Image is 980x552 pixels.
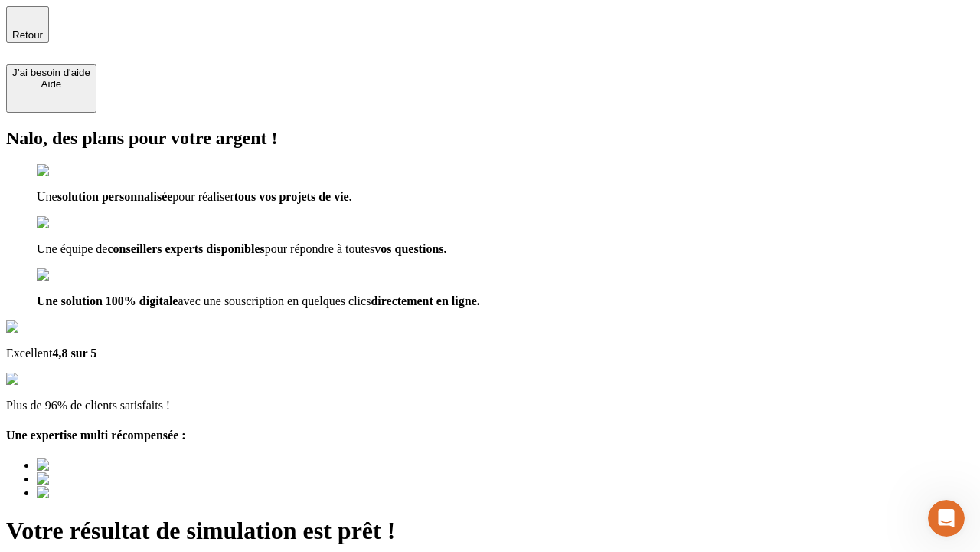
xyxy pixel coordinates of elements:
[265,242,375,255] span: pour répondre à toutes
[6,6,49,43] button: Retour
[57,190,173,203] span: solution personnalisée
[6,128,974,149] h2: Nalo, des plans pour votre argent !
[6,429,974,442] h4: Une expertise multi récompensée :
[37,164,103,178] img: checkmark
[6,320,95,334] img: Google Review
[37,190,57,203] span: Une
[37,472,178,486] img: Best savings advice award
[178,294,371,307] span: avec une souscription en quelques clics
[37,242,107,255] span: Une équipe de
[37,216,103,230] img: checkmark
[37,486,178,500] img: Best savings advice award
[12,78,90,90] div: Aide
[6,373,82,386] img: reviews stars
[12,67,90,78] div: J’ai besoin d'aide
[6,517,974,545] h1: Votre résultat de simulation est prêt !
[37,458,178,472] img: Best savings advice award
[928,500,965,537] iframe: Intercom live chat
[12,29,43,41] span: Retour
[37,294,178,307] span: Une solution 100% digitale
[52,347,96,360] span: 4,8 sur 5
[6,64,96,113] button: J’ai besoin d'aideAide
[107,242,264,255] span: conseillers experts disponibles
[37,268,103,282] img: checkmark
[6,399,974,412] p: Plus de 96% de clients satisfaits !
[172,190,234,203] span: pour réaliser
[6,347,52,360] span: Excellent
[374,242,446,255] span: vos questions.
[371,294,479,307] span: directement en ligne.
[234,190,352,203] span: tous vos projets de vie.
